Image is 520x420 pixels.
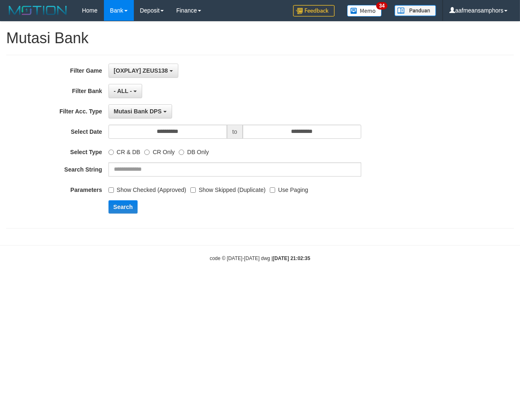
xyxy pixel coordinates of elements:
[270,183,308,194] label: Use Paging
[6,30,514,47] h1: Mutasi Bank
[179,150,184,155] input: DB Only
[347,5,382,17] img: Button%20Memo.svg
[6,4,69,17] img: MOTION_logo.png
[108,150,114,155] input: CR & DB
[108,84,142,98] button: - ALL -
[108,183,186,194] label: Show Checked (Approved)
[210,255,311,261] small: code © [DATE]-[DATE] dwg |
[108,200,138,214] button: Search
[227,125,243,139] span: to
[273,255,310,261] strong: [DATE] 21:02:35
[108,64,178,78] button: [OXPLAY] ZEUS138
[144,150,150,155] input: CR Only
[376,2,387,10] span: 34
[394,5,436,16] img: panduan.png
[108,104,172,118] button: Mutasi Bank DPS
[190,183,266,194] label: Show Skipped (Duplicate)
[270,187,275,193] input: Use Paging
[108,187,114,193] input: Show Checked (Approved)
[179,145,209,156] label: DB Only
[114,67,168,74] span: [OXPLAY] ZEUS138
[114,88,132,94] span: - ALL -
[190,187,196,193] input: Show Skipped (Duplicate)
[114,108,162,115] span: Mutasi Bank DPS
[144,145,175,156] label: CR Only
[108,145,140,156] label: CR & DB
[293,5,335,17] img: Feedback.jpg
